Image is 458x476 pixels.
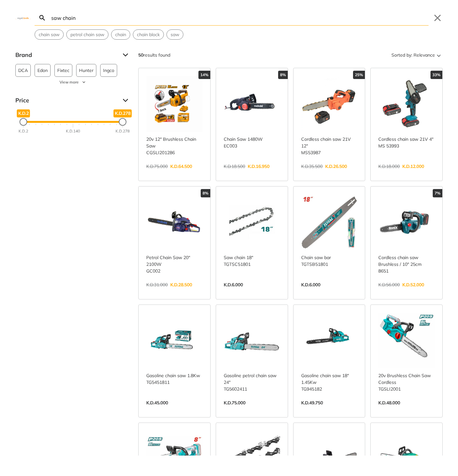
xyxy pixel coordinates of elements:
button: DCA [15,64,31,77]
img: Close [15,16,31,19]
div: Maximum Price [119,118,126,126]
div: 8% [278,71,288,79]
div: Suggestion: saw [166,29,183,40]
span: Price [15,95,118,106]
button: Ingco [100,64,117,77]
button: View more [15,79,131,85]
div: K.D.140 [66,128,80,134]
div: 33% [430,71,442,79]
div: 8% [201,189,210,197]
button: Sorted by:Relevance Sort [390,50,443,60]
span: Edon [37,64,48,76]
span: chain [115,31,126,38]
button: Select suggestion: chain saw [35,30,63,39]
button: Select suggestion: petrol chain saw [67,30,108,39]
svg: Search [38,14,46,22]
span: petrol chain saw [70,31,104,38]
strong: 50 [138,52,143,58]
button: Select suggestion: chain [111,30,130,39]
button: Close [432,13,443,23]
span: DCA [18,64,28,76]
div: 14% [198,71,210,79]
span: chain block [137,31,160,38]
button: Hunter [76,64,96,77]
span: View more [60,79,79,85]
input: Search… [50,10,429,25]
div: K.D.278 [116,128,130,134]
div: Suggestion: petrol chain saw [66,29,108,40]
div: K.D.2 [19,128,28,134]
div: Minimum Price [20,118,27,126]
div: Suggestion: chain [111,29,130,40]
span: Brand [15,50,118,60]
svg: Sort [435,51,443,59]
button: Select suggestion: chain block [133,30,164,39]
div: 7% [433,189,442,197]
button: Edon [35,64,51,77]
span: Fixtec [57,64,69,76]
span: saw [171,31,179,38]
button: Select suggestion: saw [167,30,183,39]
span: chain saw [39,31,60,38]
div: results found [138,50,170,60]
div: 25% [353,71,365,79]
span: Relevance [414,50,435,60]
div: Suggestion: chain saw [35,29,64,40]
div: Suggestion: chain block [133,29,164,40]
span: Ingco [103,64,114,76]
span: Hunter [79,64,93,76]
button: Fixtec [54,64,72,77]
